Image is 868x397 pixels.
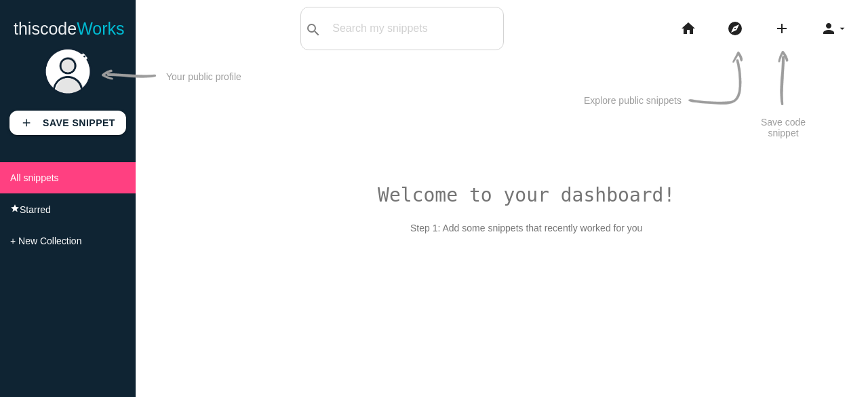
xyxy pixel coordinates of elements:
[584,95,682,106] p: Explore public snippets
[44,48,92,95] img: user.png
[20,111,33,135] i: add
[10,235,81,246] span: + New Collection
[756,117,810,138] p: Save code snippet
[20,204,51,215] span: Starred
[305,8,321,52] i: search
[14,7,125,50] a: thiscodeWorks
[77,19,124,38] span: Works
[301,7,325,50] button: search
[727,7,743,50] i: explore
[837,7,848,50] i: arrow_drop_down
[10,204,20,213] i: star
[688,51,743,105] img: curv-arrow.svg
[9,111,126,135] a: addSave Snippet
[680,7,696,50] i: home
[325,14,503,43] input: Search my snippets
[821,7,837,50] i: person
[102,48,156,102] img: str-arrow.svg
[166,71,241,92] p: Your public profile
[10,172,59,183] span: All snippets
[43,117,115,128] b: Save Snippet
[756,51,810,105] img: str-arrow.svg
[774,7,790,50] i: add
